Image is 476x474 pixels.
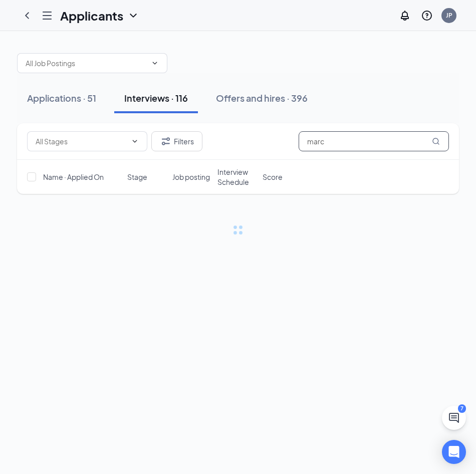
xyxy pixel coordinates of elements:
[442,440,466,464] div: Open Intercom Messenger
[442,406,466,430] button: ChatActive
[43,172,104,182] span: Name · Applied On
[36,136,127,147] input: All Stages
[27,92,96,104] div: Applications · 51
[217,167,257,187] span: Interview Schedule
[421,10,433,22] svg: QuestionInfo
[151,131,202,151] button: Filter Filters
[263,172,283,182] span: Score
[399,10,411,22] svg: Notifications
[124,92,188,104] div: Interviews · 116
[21,10,33,22] svg: ChevronLeft
[216,92,308,104] div: Offers and hires · 396
[458,404,466,413] div: 7
[448,412,460,424] svg: ChatActive
[299,131,449,151] input: Search in interviews
[446,11,452,20] div: JP
[131,137,139,145] svg: ChevronDown
[127,10,139,22] svg: ChevronDown
[151,59,159,67] svg: ChevronDown
[127,172,147,182] span: Stage
[26,58,147,69] input: All Job Postings
[41,10,53,22] svg: Hamburger
[60,7,123,24] h1: Applicants
[172,172,210,182] span: Job posting
[432,137,440,145] svg: MagnifyingGlass
[160,135,172,147] svg: Filter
